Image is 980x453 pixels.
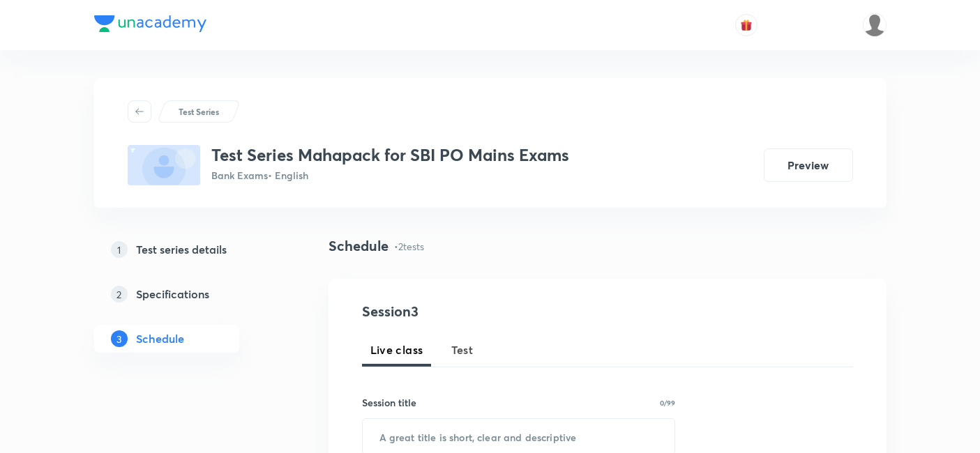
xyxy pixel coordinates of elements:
h4: Session 3 [362,301,617,322]
h5: Test series details [136,241,227,258]
p: • 2 tests [394,239,424,254]
h4: Schedule [329,236,389,256]
h5: Schedule [136,330,184,347]
p: 0/99 [660,399,675,406]
span: Live class [370,341,423,358]
h3: Test Series Mahapack for SBI PO Mains Exams [211,145,569,165]
p: 1 [111,241,128,258]
p: 2 [111,286,128,302]
p: Bank Exams • English [211,168,569,183]
img: Drishti Chauhan [863,13,887,37]
p: 3 [111,330,128,347]
img: Company Logo [94,15,206,32]
a: 2Specifications [94,280,284,308]
a: Company Logo [94,15,206,36]
img: avatar [740,19,753,31]
p: Test Series [179,105,219,118]
h6: Session title [362,395,416,410]
img: fallback-thumbnail.png [128,145,200,185]
button: Preview [764,148,853,182]
a: 1Test series details [94,236,284,263]
h5: Specifications [136,286,209,302]
span: Test [451,341,474,358]
button: avatar [735,14,757,36]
